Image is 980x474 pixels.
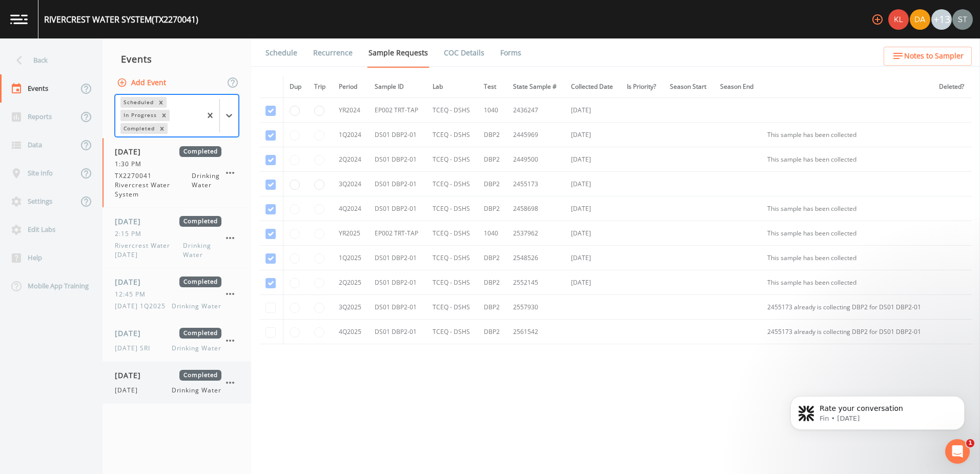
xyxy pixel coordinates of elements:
[369,172,426,196] td: DS01 DBP2-01
[478,295,507,320] td: DBP2
[761,320,933,344] td: 2455173 already is collecting DBP2 for DS01 DBP2-01
[426,221,478,246] td: TCEQ - DSHS
[179,276,221,287] span: Completed
[565,147,621,172] td: [DATE]
[714,76,761,98] th: Season End
[103,46,251,72] div: Events
[664,76,714,98] th: Season Start
[478,98,507,123] td: 1040
[369,320,426,344] td: DS01 DBP2-01
[565,98,621,123] td: [DATE]
[507,221,565,246] td: 2537962
[478,270,507,295] td: DBP2
[426,270,478,295] td: TCEQ - DSHS
[945,439,970,464] iframe: Intercom live chat
[426,76,478,98] th: Lab
[156,123,168,134] div: Remove Completed
[775,374,980,446] iframe: Intercom notifications message
[478,147,507,172] td: DBP2
[10,14,28,24] img: logo
[333,270,369,295] td: 2Q2025
[192,171,221,199] span: Drinking Water
[333,123,369,147] td: 1Q2024
[565,196,621,221] td: [DATE]
[115,171,192,199] span: TX2270041 Rivercrest Water System
[478,172,507,196] td: DBP2
[910,9,930,30] img: a84961a0472e9debc750dd08a004988d
[369,98,426,123] td: EP002 TRT-TAP
[120,123,156,134] div: Completed
[507,123,565,147] td: 2445969
[507,295,565,320] td: 2557930
[426,172,478,196] td: TCEQ - DSHS
[507,147,565,172] td: 2449500
[172,302,221,311] span: Drinking Water
[426,123,478,147] td: TCEQ - DSHS
[103,208,251,268] a: [DATE]Completed2:15 PMRivercrest Water [DATE]Drinking Water
[621,76,664,98] th: Is Priority?
[426,196,478,221] td: TCEQ - DSHS
[115,146,148,157] span: [DATE]
[283,76,308,98] th: Dup
[761,123,933,147] td: This sample has been collected
[103,362,251,404] a: [DATE]Completed[DATE]Drinking Water
[565,172,621,196] td: [DATE]
[426,98,478,123] td: TCEQ - DSHS
[507,320,565,344] td: 2561542
[369,295,426,320] td: DS01 DBP2-01
[565,221,621,246] td: [DATE]
[761,270,933,295] td: This sample has been collected
[369,270,426,295] td: DS01 DBP2-01
[115,241,183,260] span: Rivercrest Water [DATE]
[904,50,964,63] span: Notes to Sampler
[115,344,156,353] span: [DATE] SRI
[103,268,251,320] a: [DATE]Completed12:45 PM[DATE] 1Q2025Drinking Water
[507,196,565,221] td: 2458698
[565,76,621,98] th: Collected Date
[115,370,148,381] span: [DATE]
[507,246,565,270] td: 2548526
[115,276,148,287] span: [DATE]
[507,172,565,196] td: 2455173
[369,196,426,221] td: DS01 DBP2-01
[172,344,221,353] span: Drinking Water
[507,76,565,98] th: State Sample #
[565,270,621,295] td: [DATE]
[761,147,933,172] td: This sample has been collected
[888,9,909,30] img: 9c4450d90d3b8045b2e5fa62e4f92659
[367,38,430,68] a: Sample Requests
[179,328,221,339] span: Completed
[183,241,221,260] span: Drinking Water
[478,76,507,98] th: Test
[888,9,909,30] div: Kler Teran
[179,216,221,227] span: Completed
[179,146,221,157] span: Completed
[115,302,171,311] span: [DATE] 1Q2025
[312,38,354,67] a: Recurrence
[120,110,158,121] div: In Progress
[369,76,426,98] th: Sample ID
[333,76,369,98] th: Period
[115,216,148,227] span: [DATE]
[120,97,155,108] div: Scheduled
[426,246,478,270] td: TCEQ - DSHS
[884,47,972,66] button: Notes to Sampler
[507,98,565,123] td: 2436247
[115,386,144,395] span: [DATE]
[442,38,486,67] a: COC Details
[478,221,507,246] td: 1040
[966,439,974,447] span: 1
[333,221,369,246] td: YR2025
[333,246,369,270] td: 1Q2025
[426,147,478,172] td: TCEQ - DSHS
[369,147,426,172] td: DS01 DBP2-01
[115,229,148,239] span: 2:15 PM
[761,196,933,221] td: This sample has been collected
[369,221,426,246] td: EP002 TRT-TAP
[369,246,426,270] td: DS01 DBP2-01
[478,196,507,221] td: DBP2
[333,172,369,196] td: 3Q2024
[115,73,170,92] button: Add Event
